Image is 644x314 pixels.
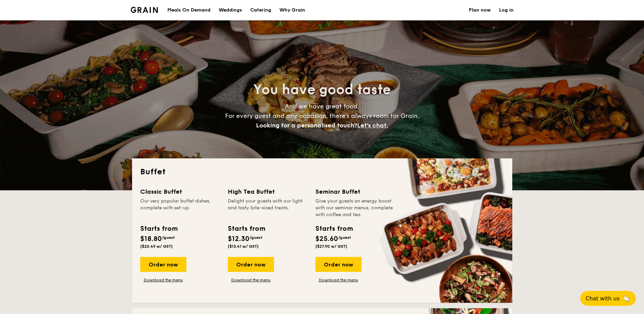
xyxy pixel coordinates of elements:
div: High Tea Buffet [228,187,307,196]
span: $12.30 [228,235,250,243]
div: Seminar Buffet [315,187,395,196]
span: $25.60 [315,235,338,243]
h2: Buffet [140,167,504,177]
img: Grain [131,7,158,13]
a: Download the menu [315,277,362,283]
span: /guest [162,235,175,240]
span: $18.80 [140,235,162,243]
span: 🦙 [622,295,630,302]
span: Let's chat. [357,122,388,129]
button: Chat with us🦙 [580,291,636,306]
div: Order now [315,257,362,272]
a: Download the menu [228,277,274,283]
span: ($13.41 w/ GST) [228,244,259,249]
span: Chat with us [586,295,620,302]
div: Starts from [315,224,352,234]
div: Delight your guests with our light and tasty bite-sized treats. [228,198,307,218]
div: Starts from [140,224,177,234]
span: ($20.49 w/ GST) [140,244,173,249]
div: Starts from [228,224,265,234]
span: /guest [338,235,351,240]
span: You have good taste [253,82,391,98]
div: Order now [228,257,274,272]
span: And we have great food. For every guest and any occasion, there’s always room for Grain. [225,103,419,129]
span: Looking for a personalised touch? [256,122,357,129]
div: Order now [140,257,186,272]
span: ($27.90 w/ GST) [315,244,347,249]
div: Classic Buffet [140,187,220,196]
div: Our very popular buffet dishes, complete with set-up. [140,198,220,218]
a: Download the menu [140,277,186,283]
div: Give your guests an energy boost with our seminar menus, complete with coffee and tea. [315,198,395,218]
a: Logotype [131,7,158,13]
span: /guest [250,235,262,240]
